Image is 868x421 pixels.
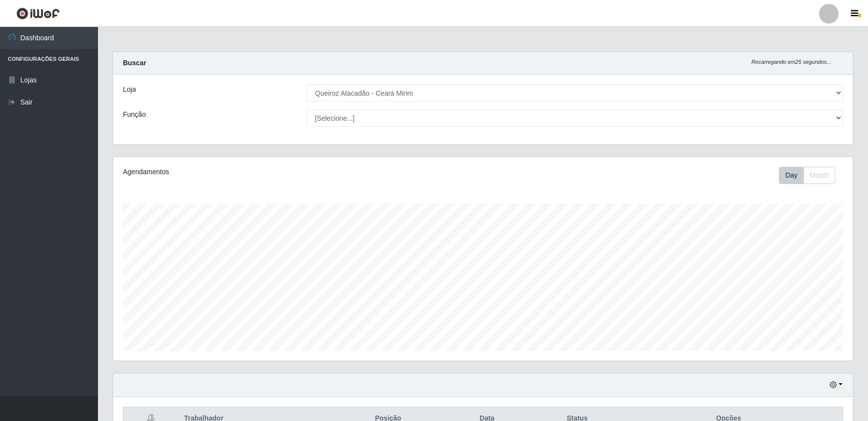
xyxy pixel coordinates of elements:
[803,167,835,184] button: Month
[779,167,804,184] button: Day
[123,84,136,95] label: Loja
[123,109,146,120] label: Função
[123,59,146,67] strong: Buscar
[779,167,843,184] div: Toolbar with button groups
[16,7,60,20] img: CoreUI Logo
[751,59,831,65] i: Recarregando em 25 segundos...
[779,167,835,184] div: First group
[123,167,414,177] div: Agendamentos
